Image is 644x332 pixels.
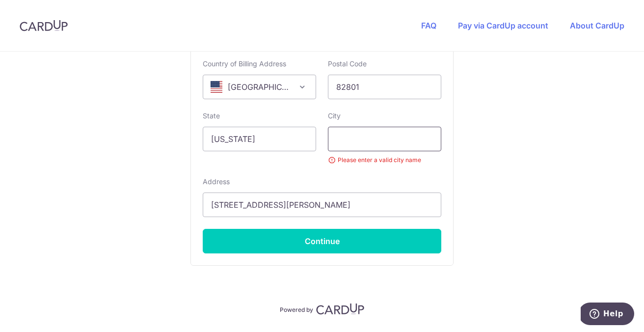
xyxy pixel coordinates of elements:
[203,75,316,99] span: United States
[581,303,634,327] iframe: Opens a widget where you can find more information
[203,177,230,187] label: Address
[203,75,316,99] span: United States
[280,304,313,314] p: Powered by
[20,20,68,31] img: CardUp
[328,75,441,99] input: Example 123456
[328,111,341,121] label: City
[203,229,441,253] button: Continue
[328,59,367,69] label: Postal Code
[203,59,286,69] label: Country of Billing Address
[203,111,220,121] label: State
[458,21,548,30] a: Pay via CardUp account
[316,303,364,315] img: CardUp
[328,155,441,165] small: Please enter a valid city name
[570,21,624,30] a: About CardUp
[421,21,436,30] a: FAQ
